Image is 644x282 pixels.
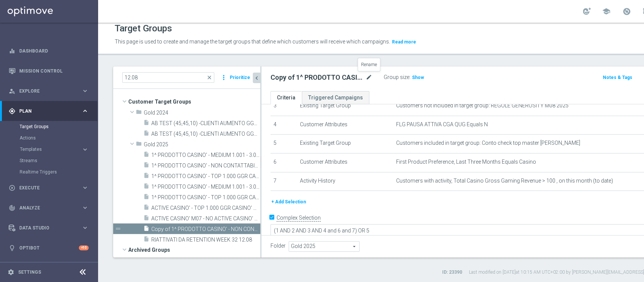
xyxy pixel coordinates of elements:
i: keyboard_arrow_right [81,204,89,211]
h2: Copy of 1^ PRODOTTO CASINO' - NON CONTATTABILI - GGR CASINO' M08 > 100 12.08 [271,73,364,82]
span: Show [412,75,424,80]
span: First Product Preference, Last Three Months Equals Casino [396,159,536,165]
button: lightbulb Optibot +10 [8,245,89,251]
button: equalizer Dashboard [8,48,89,54]
button: track_changes Analyze keyboard_arrow_right [8,205,89,211]
div: Templates [20,147,81,152]
td: 6 [271,153,297,172]
a: Dashboard [19,41,89,61]
a: Settings [18,270,41,274]
label: Group size [384,74,409,81]
span: AB TEST (45,45,10) -CLIENTI AUMENTO GGR E BONUS CONS. &gt;20% - GGR M6 &gt;100 12.08 2 LISTA [151,131,260,137]
span: Plan [19,109,81,113]
i: insert_drive_file [143,119,149,128]
i: insert_drive_file [143,225,149,234]
i: keyboard_arrow_right [81,107,89,115]
span: AB TEST (45,45,10) -CLIENTI AUMENTO GGR E BONUS CONS. &gt;20% - GGR M6 &gt;100 12.08 1 LISTA [151,120,260,127]
button: Mission Control [8,68,89,74]
span: FLG PAUSA ATTIVA CGA QUG Equals N [396,121,488,128]
i: equalizer [9,48,15,54]
i: chevron_left [253,74,260,82]
button: Data Studio keyboard_arrow_right [8,225,89,231]
input: Quick find group or folder [122,72,214,83]
span: Archived Groups [128,245,260,255]
span: Execute [19,186,81,190]
i: track_changes [9,205,15,211]
label: : [409,74,410,81]
button: Prioritize [229,73,251,83]
span: Analyze [19,206,81,210]
i: keyboard_arrow_right [81,87,89,95]
i: insert_drive_file [143,183,149,192]
button: + Add Selection [271,198,307,206]
span: school [602,7,610,15]
a: Actions [20,135,78,141]
div: +10 [79,245,89,250]
a: Mission Control [19,61,89,81]
label: Folder [271,243,286,249]
td: Customer Attributes [297,153,393,172]
button: play_circle_outline Execute keyboard_arrow_right [8,185,89,191]
i: insert_drive_file [143,204,149,213]
span: Customers with activity, Total Casino Gross Gaming Revenue > 100 , on this month (to date) [396,178,613,184]
i: keyboard_arrow_right [81,184,89,191]
a: Target Groups [20,124,78,130]
label: Complex Selection [277,214,321,222]
div: Analyze [9,205,81,211]
a: Optibot [19,238,79,258]
div: Data Studio [9,225,81,231]
span: 1^ PRODOTTO CASINO&#x27; - MEDIUM 1.001 - 3.000 GGR CASINO&#x27; M08 12.08 [151,152,260,158]
div: Mission Control [9,61,89,81]
span: 1^ PRODOTTO CASINO&#x27; - TOP 1.000 GGR CASINO&#x27; M08 12.08 [151,173,260,180]
i: lightbulb [9,245,15,251]
i: insert_drive_file [143,130,149,139]
span: close [206,74,212,81]
i: insert_drive_file [143,236,149,245]
label: ID: 23390 [442,269,462,276]
span: This page is used to create and manage the target groups that define which customers will receive... [115,39,390,45]
i: insert_drive_file [143,162,149,170]
td: 5 [271,135,297,153]
button: Templates keyboard_arrow_right [20,146,89,152]
i: insert_drive_file [143,151,149,160]
span: RIATTIVATI DA RETENTION WEEK 32 12.08 [151,237,260,243]
i: insert_drive_file [143,172,149,181]
i: gps_fixed [9,108,15,115]
div: gps_fixed Plan keyboard_arrow_right [8,108,89,114]
i: mode_edit [366,73,372,82]
span: 1^ PRODOTTO CASINO' - MEDIUM 1.001 - 3.000 GGR CASINO' M08 19.08 [151,184,260,190]
td: Existing Target Group [297,97,393,116]
a: Criteria [271,91,302,104]
span: Customer Target Groups [128,96,260,107]
i: play_circle_outline [9,184,15,191]
td: 3 [271,97,297,116]
i: insert_drive_file [143,194,149,202]
td: Activity History [297,172,393,191]
div: Actions [20,132,97,144]
div: Execute [9,184,81,191]
button: chevron_left [253,73,260,83]
span: Templates [20,147,74,152]
button: Notes & Tags [602,73,633,82]
span: Data Studio [19,226,81,230]
td: Customer Attributes [297,116,393,135]
span: Customers not included in target group: REGOLE GENEROSITY M08 2025 [396,102,569,109]
i: more_vert [220,72,227,83]
i: settings [8,269,14,276]
span: Customers included in target group: Conto check top master [PERSON_NAME] [396,140,580,146]
a: Streams [20,158,78,164]
i: keyboard_arrow_right [81,224,89,231]
td: 4 [271,116,297,135]
div: Realtime Triggers [20,166,97,178]
span: Copy of 1^ PRODOTTO CASINO' - NON CONTATTABILI - GGR CASINO' M08 &gt; 100 12.08 [151,226,260,232]
span: ACTIVE CASINO&#x27; - TOP 1.000 GGR CASINO&#x27; M08 (NO 1^ PRODOTTO CASINO&#x27; PER GGR M08) 12.08 [151,205,260,211]
button: Read more [391,38,417,46]
i: person_search [9,88,15,95]
button: person_search Explore keyboard_arrow_right [8,88,89,94]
